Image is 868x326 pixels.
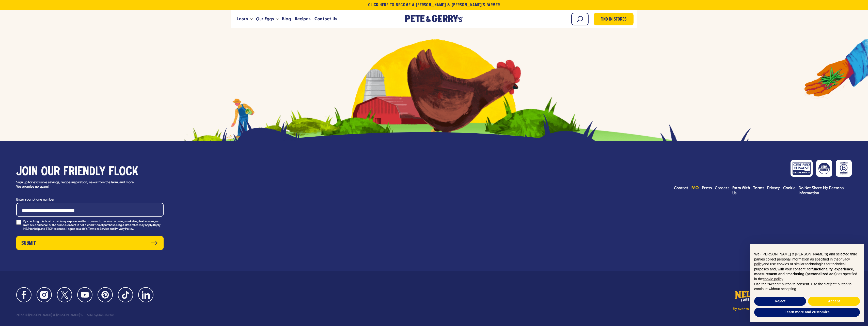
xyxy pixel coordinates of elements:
a: Find in Stores [594,13,634,25]
span: Recipes [295,16,310,22]
a: Privacy Policy [115,227,133,231]
a: Learn [235,12,250,26]
p: We ([PERSON_NAME] & [PERSON_NAME]'s) and selected third parties collect personal information as s... [754,252,860,282]
button: Open the dropdown menu for Learn [250,18,252,20]
div: 2023 © [PERSON_NAME] & [PERSON_NAME]'s [16,314,83,317]
a: Cookie [783,186,796,191]
input: Search [571,13,589,25]
span: Find in Stores [601,16,626,23]
a: Privacy [767,186,780,191]
a: Contact Us [312,12,339,26]
a: cookie policy [763,277,783,281]
a: Terms [753,186,764,191]
a: Do Not Share My Personal Information [799,186,852,196]
input: By checking this box I provide my express written consent to receive recurring marketing text mes... [16,220,21,225]
a: Fly over to our sister site [733,289,771,311]
button: Reject [754,297,806,306]
span: Our Eggs [256,16,274,22]
h3: Join our friendly flock [16,165,164,179]
ul: Footer menu [674,186,852,196]
a: Contact [674,186,688,191]
span: Learn [237,16,248,22]
span: Careers [715,186,729,190]
p: By checking this box I provide my express written consent to receive recurring marketing text mes... [23,220,164,231]
a: Press [702,186,712,191]
span: Do Not Share My Personal Information [799,186,844,195]
span: Contact Us [314,16,337,22]
a: Terms of Service [88,227,109,231]
button: Submit [16,236,164,250]
span: Cookie [783,186,796,190]
p: Fly over to our sister site [733,307,771,311]
a: Recipes [293,12,312,26]
span: Blog [282,16,291,22]
a: Farm With Us [732,186,750,196]
p: Use the “Accept” button to consent. Use the “Reject” button to continue without accepting. [754,282,860,292]
button: Accept [808,297,860,306]
span: Privacy [767,186,780,190]
span: Terms [753,186,764,190]
a: Careers [715,186,729,191]
button: Learn more and customize [754,308,860,317]
a: Our Eggs [254,12,276,26]
a: Manufactur [97,314,114,317]
span: FAQ [691,186,699,190]
span: Contact [674,186,688,190]
span: Farm With Us [732,186,750,195]
label: Enter your phone number [16,197,164,203]
p: Sign up for exclusive savings, recipe inspiration, news from the farm, and more. We promise no spam! [16,181,139,189]
span: Press [702,186,712,190]
a: FAQ [691,186,699,191]
a: Blog [280,12,293,26]
button: Open the dropdown menu for Our Eggs [276,18,278,20]
div: Site by [83,314,114,317]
